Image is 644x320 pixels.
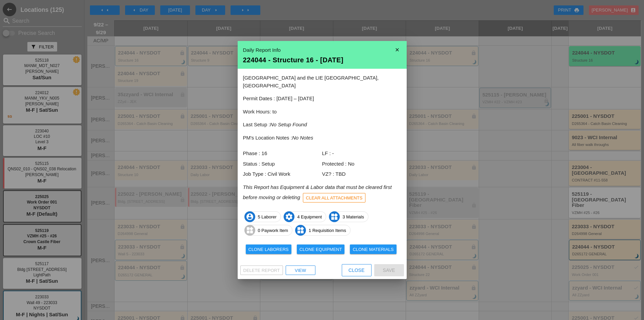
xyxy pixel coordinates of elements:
div: 224044 - Structure 16 - [DATE] [243,57,401,63]
div: Protected : No [322,160,401,168]
button: Clone Materials [350,244,396,254]
p: Work Hours: to [243,108,401,116]
div: View [289,267,312,274]
p: Permit Dates : [DATE] – [DATE] [243,95,401,103]
i: close [390,43,404,57]
i: This Report has Equipment & Labor data that must be cleared first before moving or deleting [243,184,392,200]
button: Close [342,264,372,276]
span: 3 Materials [329,211,368,222]
span: 4 Equipment [284,211,326,222]
span: 5 Laborer [245,211,281,222]
div: LF : - [322,150,401,157]
i: No Notes [292,135,313,141]
span: 0 Paywork Item [245,225,292,236]
div: VZ? : TBD [322,170,401,178]
button: Clone Equipment [297,244,345,254]
div: Job Type : Civil Work [243,170,322,178]
div: Daily Report Info [243,46,401,54]
i: No Setup Found [270,122,307,127]
p: [GEOGRAPHIC_DATA] and the LIE [GEOGRAPHIC_DATA], [GEOGRAPHIC_DATA] [243,74,401,89]
div: Clone Laborers [248,246,289,253]
div: Clone Equipment [300,246,342,253]
div: Phase : 16 [243,150,322,157]
a: View [286,265,315,275]
i: widgets [295,225,306,236]
p: PM's Location Notes : [243,134,401,142]
i: widgets [329,211,340,222]
button: Clear All Attachments [303,193,365,202]
div: Clear All Attachments [306,195,362,201]
p: Last Setup : [243,121,401,129]
div: Clone Materials [353,246,393,253]
div: Close [348,267,366,274]
i: widgets [244,225,255,236]
div: Status : Setup [243,160,322,168]
i: settings [284,211,294,222]
i: account_circle [244,211,255,222]
button: Clone Laborers [246,244,291,254]
span: 1 Requisition Items [295,225,350,236]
